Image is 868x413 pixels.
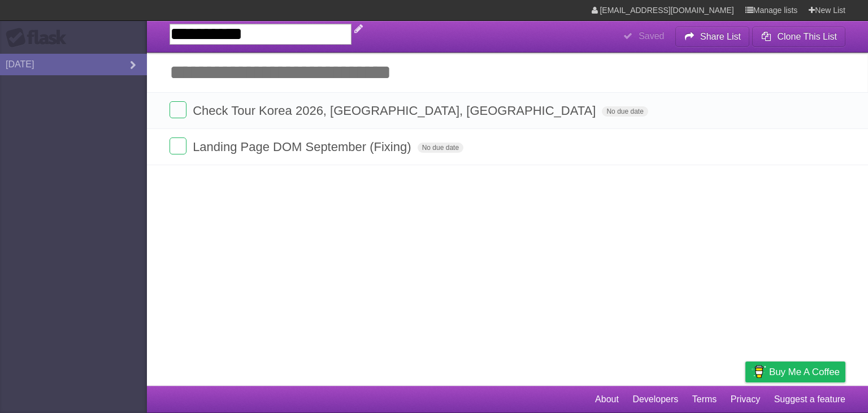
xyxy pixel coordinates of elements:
a: Buy me a coffee [745,362,845,382]
span: Landing Page DOM September (Fixing) [193,140,414,154]
span: No due date [418,143,463,153]
label: Done [170,137,186,154]
span: Buy me a coffee [769,362,840,382]
span: Check Tour Korea 2026, [GEOGRAPHIC_DATA], [GEOGRAPHIC_DATA] [193,104,598,118]
button: Clone This List [752,27,845,47]
b: Share List [700,32,741,41]
a: About [595,389,619,410]
div: Flask [6,28,73,48]
button: Share List [675,27,750,47]
a: Developers [632,389,678,410]
label: Done [170,101,186,118]
b: Saved [639,31,664,41]
span: No due date [602,106,648,117]
img: Buy me a coffee [751,362,766,381]
a: Terms [692,389,717,410]
a: Suggest a feature [774,389,845,410]
b: Clone This List [777,32,837,41]
a: Privacy [731,389,760,410]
